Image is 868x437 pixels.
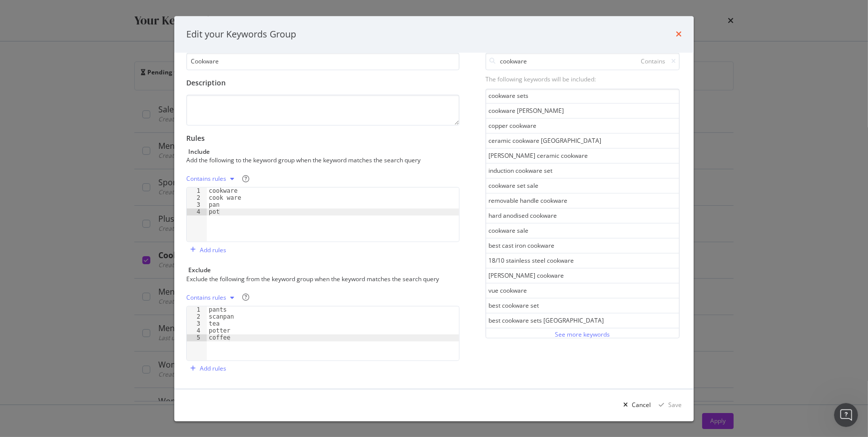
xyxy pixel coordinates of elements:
[486,254,679,269] div: 18/10 stainless steel cookware
[668,401,682,409] div: Save
[174,16,694,421] div: modal
[486,149,679,164] div: [PERSON_NAME] ceramic cookware
[486,194,679,209] div: removable handle cookware
[187,209,207,216] div: 4
[187,188,207,195] div: 1
[641,57,665,66] div: Contains
[834,403,858,427] iframe: Intercom live chat
[186,28,296,41] div: Edit your Keywords Group
[186,176,226,182] div: Contains rules
[186,242,226,258] button: Add rules
[486,119,679,134] div: copper cookware
[676,28,682,41] div: times
[187,327,207,334] div: 4
[187,334,207,341] div: 5
[619,397,651,413] button: Cancel
[200,365,226,373] div: Add rules
[486,269,679,284] div: [PERSON_NAME] cookware
[486,164,679,179] div: induction cookware set
[486,89,679,104] div: cookware sets
[486,179,679,194] div: cookware set sale
[187,195,207,202] div: 2
[555,329,610,341] button: See more keywords
[655,397,682,413] button: Save
[186,295,226,301] div: Contains rules
[186,134,459,144] div: Rules
[187,306,207,313] div: 1
[486,299,679,314] div: best cookware set
[187,320,207,327] div: 3
[486,239,679,254] div: best cast iron cookware
[486,224,679,239] div: cookware sale
[188,148,210,156] div: Include
[486,284,679,299] div: vue cookware
[486,209,679,224] div: hard anodised cookware
[186,361,226,377] button: Add rules
[186,275,457,283] div: Exclude the following from the keyword group when the keyword matches the search query
[188,266,211,275] div: Exclude
[186,53,459,70] input: Enter a name
[187,313,207,320] div: 2
[186,290,238,306] button: Contains rules
[486,314,679,329] div: best cookware sets [GEOGRAPHIC_DATA]
[486,134,679,149] div: ceramic cookware [GEOGRAPHIC_DATA]
[186,78,459,88] div: Description
[485,53,680,70] input: Choose one of your rules to preview the keywords
[187,202,207,209] div: 3
[186,156,457,165] div: Add the following to the keyword group when the keyword matches the search query
[632,401,651,409] div: Cancel
[186,171,238,187] button: Contains rules
[485,75,680,84] div: The following keywords will be included:
[555,330,610,339] div: See more keywords
[200,246,226,254] div: Add rules
[486,104,679,119] div: cookware [PERSON_NAME]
